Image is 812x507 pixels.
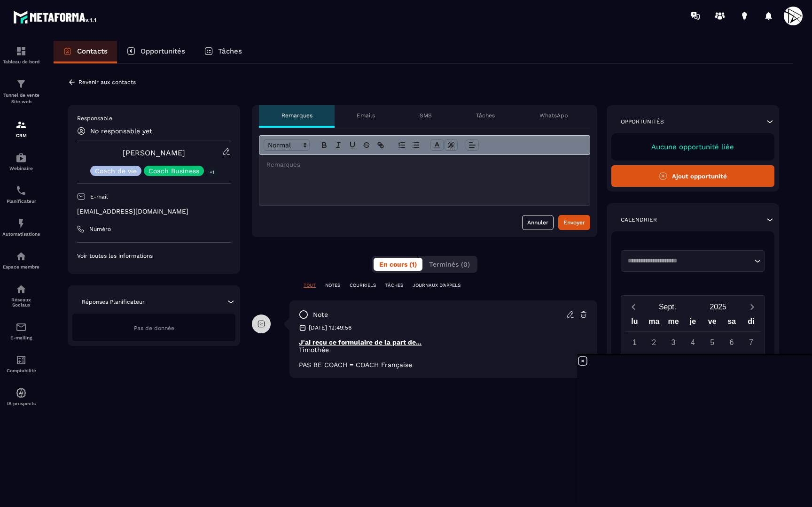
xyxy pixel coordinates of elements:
[429,261,470,268] span: Terminés (0)
[665,334,682,351] div: 3
[683,315,703,331] div: je
[704,353,720,369] div: 12
[2,401,40,406] p: IA prospects
[16,119,27,131] img: formation
[2,71,40,112] a: formationformationTunnel de vente Site web
[2,145,40,178] a: automationsautomationsWebinaire
[646,353,662,369] div: 9
[16,284,27,295] img: social-network
[82,298,145,306] p: Réponses Planificateur
[2,347,40,380] a: accountantaccountantComptabilité
[299,361,588,369] p: PAS BE COACH = COACH Française
[13,8,98,25] img: logo
[2,112,40,145] a: formationformationCRM
[2,166,40,171] p: Webinaire
[374,258,422,271] button: En cours (1)
[2,368,40,373] p: Comptabilité
[141,47,185,55] p: Opportunités
[95,168,137,174] p: Coach de vie
[77,47,108,55] p: Contacts
[16,152,27,163] img: automations
[148,168,199,174] p: Coach Business
[743,334,759,351] div: 7
[77,207,231,216] p: [EMAIL_ADDRESS][DOMAIN_NAME]
[685,353,701,369] div: 11
[281,112,312,119] p: Remarques
[685,334,701,351] div: 4
[309,324,351,331] p: [DATE] 12:49:56
[724,334,740,351] div: 6
[558,215,590,230] button: Envoyer
[724,353,740,369] div: 13
[16,354,27,366] img: accountant
[206,167,218,177] p: +1
[77,115,231,122] p: Responsable
[625,256,752,266] input: Search for option
[642,299,693,315] button: Open months overlay
[2,244,40,277] a: automationsautomationsEspace membre
[77,252,231,260] p: Voir toutes les informations
[16,322,27,333] img: email
[16,185,27,196] img: scheduler
[2,211,40,244] a: automationsautomationsAutomatisations
[703,315,722,331] div: ve
[117,41,195,63] a: Opportunités
[625,334,761,426] div: Calendar days
[350,282,376,289] p: COURRIELS
[2,315,40,347] a: emailemailE-mailing
[621,216,657,223] p: Calendrier
[90,193,108,200] p: E-mail
[664,315,683,331] div: me
[89,225,111,233] p: Numéro
[563,218,585,227] div: Envoyer
[621,250,765,272] div: Search for option
[379,261,417,268] span: En cours (1)
[2,59,40,64] p: Tableau de bord
[2,199,40,204] p: Planificateur
[625,315,761,426] div: Calendar wrapper
[539,112,568,119] p: WhatsApp
[299,346,588,353] p: Timothée
[2,231,40,237] p: Automatisations
[357,112,375,119] p: Emails
[16,78,27,90] img: formation
[742,315,761,331] div: di
[2,38,40,71] a: formationformationTableau de bord
[611,165,774,187] button: Ajout opportunité
[625,300,642,313] button: Previous month
[2,277,40,315] a: social-networksocial-networkRéseaux Sociaux
[299,338,422,346] u: J'ai reçu ce formulaire de la part de...
[644,315,664,331] div: ma
[218,47,242,55] p: Tâches
[304,282,316,289] p: TOUT
[134,325,174,331] span: Pas de donnée
[54,41,117,63] a: Contacts
[621,143,765,151] p: Aucune opportunité liée
[2,335,40,340] p: E-mailing
[413,282,461,289] p: JOURNAUX D'APPELS
[625,315,644,331] div: lu
[476,112,495,119] p: Tâches
[626,334,643,351] div: 1
[2,92,40,105] p: Tunnel de vente Site web
[423,258,476,271] button: Terminés (0)
[195,41,251,63] a: Tâches
[2,178,40,211] a: schedulerschedulerPlanificateur
[665,353,682,369] div: 10
[123,148,185,157] a: [PERSON_NAME]
[743,353,759,369] div: 14
[16,218,27,229] img: automations
[2,297,40,307] p: Réseaux Sociaux
[420,112,432,119] p: SMS
[90,127,152,135] p: No responsable yet
[313,310,328,319] p: note
[16,46,27,57] img: formation
[2,264,40,269] p: Espace membre
[16,251,27,262] img: automations
[693,299,743,315] button: Open years overlay
[722,315,741,331] div: sa
[385,282,403,289] p: TÂCHES
[2,133,40,138] p: CRM
[626,353,643,369] div: 8
[522,215,554,230] button: Annuler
